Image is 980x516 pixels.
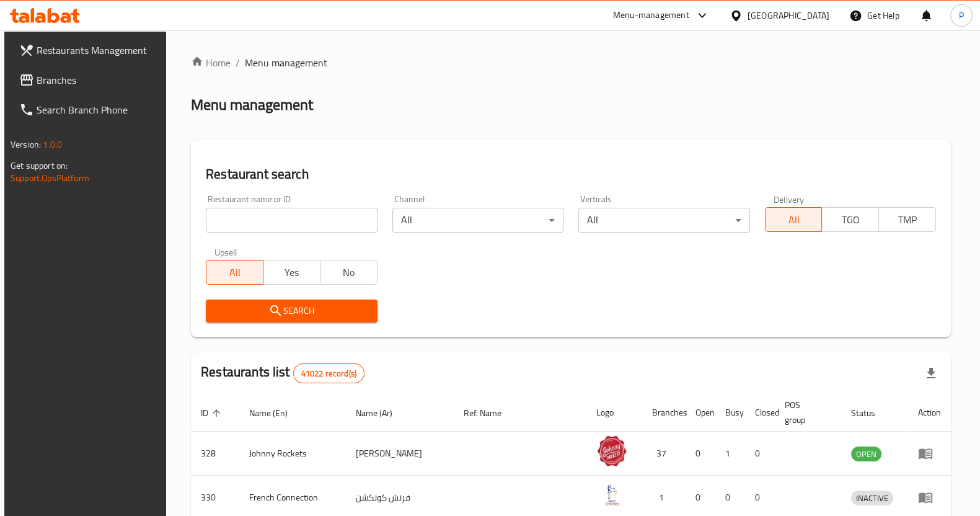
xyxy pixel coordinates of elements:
div: All [578,208,749,233]
button: TMP [878,207,936,232]
span: Get support on: [11,158,68,174]
div: [GEOGRAPHIC_DATA] [748,9,829,22]
span: INACTIVE [851,491,893,505]
span: All [770,211,818,229]
div: Menu-management [613,8,689,23]
input: Search for restaurant name or ID.. [206,208,377,233]
th: Closed [745,394,775,432]
div: Export file [916,358,946,388]
span: 41022 record(s) [294,368,364,380]
label: Delivery [774,195,805,203]
span: 1.0.0 [43,136,62,153]
span: Yes [268,264,316,282]
span: No [325,264,373,282]
span: OPEN [851,447,881,461]
th: Branches [642,394,686,432]
img: French Connection [596,479,627,510]
span: TGO [827,211,874,229]
button: All [765,207,823,232]
div: Total records count [293,363,364,383]
span: POS group [785,398,826,427]
td: Johnny Rockets [239,432,346,476]
span: TMP [884,211,931,229]
td: [PERSON_NAME] [346,432,454,476]
button: No [320,260,377,285]
th: Logo [586,394,642,432]
li: / [236,55,240,70]
div: OPEN [851,447,881,461]
th: Open [686,394,715,432]
th: Action [908,394,951,432]
a: Branches [9,65,168,95]
span: Restaurants Management [37,43,158,58]
td: 0 [745,432,775,476]
span: Version: [11,136,41,153]
span: Search [216,303,367,319]
span: Menu management [245,55,327,70]
span: Name (Ar) [356,406,408,420]
button: Search [206,300,377,322]
td: 1 [715,432,745,476]
span: P [959,9,964,22]
img: Johnny Rockets [596,435,627,466]
td: 37 [642,432,686,476]
div: INACTIVE [851,491,893,505]
td: 0 [686,432,715,476]
a: Restaurants Management [9,35,168,65]
h2: Restaurant search [206,165,936,184]
button: Yes [263,260,320,285]
a: Search Branch Phone [9,95,168,125]
label: Upsell [214,247,237,256]
span: All [211,264,258,282]
button: All [206,260,263,285]
span: Search Branch Phone [37,102,158,117]
h2: Restaurants list [201,363,364,383]
nav: breadcrumb [191,55,951,70]
h2: Menu management [191,95,313,115]
span: Status [851,406,891,420]
div: Menu [918,446,941,461]
span: Branches [37,73,158,87]
span: Ref. Name [464,406,518,420]
a: Support.OpsPlatform [11,170,89,186]
div: All [392,208,563,233]
th: Busy [715,394,745,432]
span: ID [201,406,224,420]
span: Name (En) [249,406,304,420]
button: TGO [821,207,879,232]
a: Home [191,55,231,70]
div: Menu [918,490,941,505]
td: 328 [191,432,239,476]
